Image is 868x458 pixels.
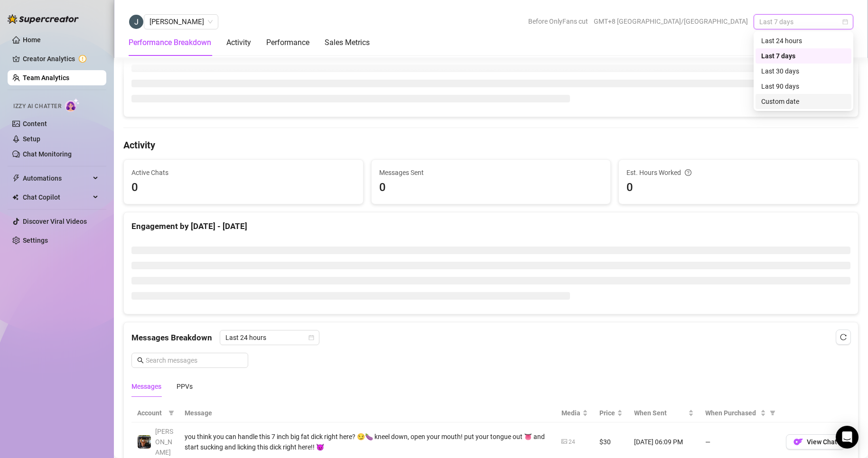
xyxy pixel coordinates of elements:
span: picture [561,439,567,444]
div: Activity [226,37,251,48]
div: Custom date [761,96,846,107]
div: Last 90 days [756,79,851,94]
a: Chat Monitoring [23,150,72,158]
div: Engagement by [DATE] - [DATE] [131,220,850,233]
span: reload [840,334,847,340]
a: Discover Viral Videos [23,218,87,225]
span: Messages Sent [379,167,603,178]
span: 0 [131,179,355,197]
img: Nathan [138,435,151,449]
span: filter [768,406,777,420]
th: Media [556,404,594,422]
a: OFView Chat [786,440,845,448]
img: logo-BBDzfeDw.svg [8,14,79,24]
span: Before OnlyFans cut [528,14,588,28]
div: Messages [131,381,161,392]
img: Jeffery Bamba [129,15,143,29]
span: calendar [842,19,848,25]
th: When Purchased [700,404,780,422]
div: PPVs [177,381,193,392]
div: Last 7 days [761,51,846,61]
span: filter [168,410,174,416]
div: Sales Metrics [325,37,370,48]
span: Jeffery Bamba [149,15,213,29]
th: Message [179,404,556,422]
span: Active Chats [131,167,355,178]
span: Last 24 hours [225,330,314,345]
span: filter [167,406,176,420]
div: Last 30 days [756,64,851,79]
a: Content [23,120,47,128]
h4: Activity [123,138,859,152]
a: Setup [23,135,40,143]
span: 0 [379,179,603,197]
a: Creator Analytics exclamation-circle [23,51,99,66]
span: When Purchased [705,408,758,418]
span: View Chat [807,438,837,446]
span: 0 [626,179,850,197]
span: filter [770,410,775,416]
span: Price [599,408,615,418]
span: GMT+8 [GEOGRAPHIC_DATA]/[GEOGRAPHIC_DATA] [594,14,748,28]
span: Automations [23,171,90,186]
a: Team Analytics [23,74,69,82]
th: Price [594,404,628,422]
div: Last 24 hours [761,36,846,46]
span: Media [561,408,580,418]
input: Search messages [146,355,243,366]
img: OF [793,437,803,447]
div: Messages Breakdown [131,330,850,345]
a: Settings [23,237,48,244]
span: Chat Copilot [23,190,90,205]
div: Est. Hours Worked [626,167,850,178]
div: Open Intercom Messenger [836,426,859,449]
div: 24 [569,438,575,447]
span: Last 7 days [759,15,848,29]
th: When Sent [628,404,700,422]
span: search [137,357,144,364]
span: thunderbolt [12,174,20,182]
span: Account [137,408,165,418]
img: AI Chatter [65,98,80,112]
img: Chat Copilot [12,194,19,201]
div: Last 24 hours [756,33,851,48]
div: Last 90 days [761,81,846,92]
span: calendar [308,335,314,340]
button: OFView Chat [786,434,845,449]
div: Custom date [756,94,851,109]
div: Last 30 days [761,66,846,76]
span: question-circle [685,167,691,178]
a: Home [23,36,41,44]
div: Last 7 days [756,48,851,64]
span: When Sent [634,408,686,418]
div: you think you can handle this 7 inch big fat dick right here? 😏🍆 kneel down, open your mouth! put... [185,431,550,452]
span: [PERSON_NAME] [155,428,173,456]
div: Performance Breakdown [129,37,211,48]
span: Izzy AI Chatter [13,102,61,111]
div: Performance [266,37,309,48]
